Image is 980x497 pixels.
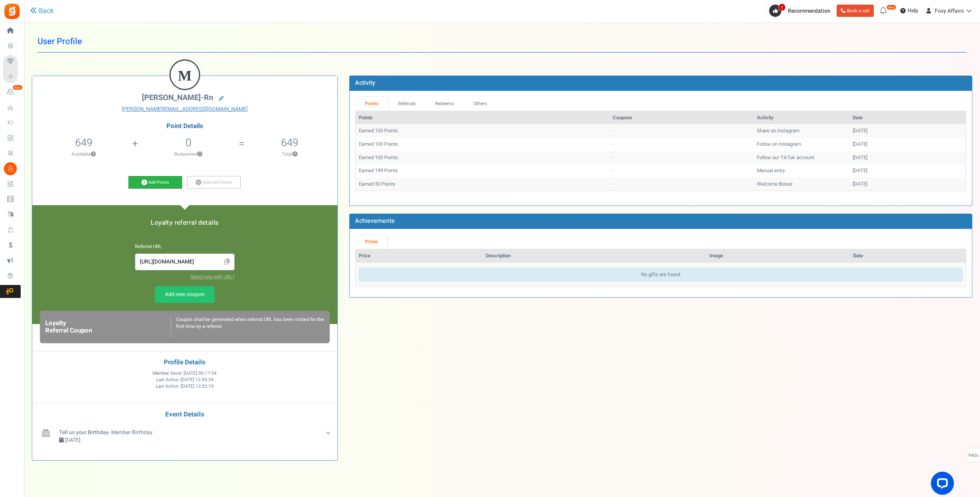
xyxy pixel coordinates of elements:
td: - [610,124,754,138]
em: New [13,85,23,90]
button: ? [197,152,202,157]
span: Member Since : [153,370,217,377]
td: Follow on Instagram [754,138,850,151]
p: Total [245,151,333,158]
a: Add new coupon [155,286,215,303]
img: Gratisfaction [3,3,21,20]
td: Earned 100 Points [356,138,610,151]
th: Description [483,249,706,263]
a: Redeems [426,97,464,111]
td: - [610,164,754,178]
th: Date [850,111,966,125]
a: Prizes [355,235,388,249]
h4: Event Details [38,411,332,418]
h5: Loyalty referral details [40,219,330,226]
span: Last Action : [156,383,214,390]
div: [DATE] [853,141,963,148]
button: ? [293,152,298,157]
figcaption: M [171,61,199,91]
h4: Point Details [32,123,337,130]
a: Help [897,5,921,17]
th: Coupons [610,111,754,125]
div: [DATE] [853,167,963,174]
a: Book a call [837,5,874,17]
span: [DATE] [65,436,81,444]
td: Welcome Bonus [754,178,850,191]
td: Earned 199 Points [356,164,610,178]
span: 649 [75,135,92,150]
h1: User Profile [38,31,967,53]
td: Follow our TikTok account [754,151,850,165]
span: Help [906,7,918,15]
b: Achievements [355,216,395,225]
td: Earned 50 Points [356,178,610,191]
div: [DATE] [853,181,963,188]
h4: Profile Details [38,359,332,366]
h6: Loyalty Referral Coupon [45,320,171,334]
a: Points [355,97,388,111]
h5: 649 [281,137,298,148]
a: 1 Recommendation [769,5,834,17]
span: FAQs [968,448,978,463]
b: Tell us your Birthday [59,428,109,436]
div: [DATE] [853,127,963,135]
span: Foxy Affairs [935,7,964,15]
span: Last Active : [156,377,214,383]
span: Click to Copy [221,255,233,269]
span: [PERSON_NAME]-rn [142,92,213,103]
button: ? [91,152,96,157]
a: [PERSON_NAME][EMAIL_ADDRESS][DOMAIN_NAME] [38,105,332,113]
b: Activity [355,78,375,87]
a: New [3,86,21,99]
th: Image [706,249,850,263]
td: Earned 100 Points [356,151,610,165]
span: [DATE] 00:17:54 [184,370,217,377]
td: Earned 100 Points [356,124,610,138]
a: Need help with URL? [191,273,235,280]
h6: Referral URL [135,244,235,250]
h5: 0 [186,137,191,148]
th: Prize [356,249,483,263]
td: - [610,138,754,151]
td: - [610,178,754,191]
th: Activity [754,111,850,125]
div: [DATE] [853,154,963,161]
span: 1 [778,3,786,11]
a: Others [464,97,497,111]
em: New [886,5,896,10]
span: [DATE] 12:52:10 [181,383,214,390]
p: Available [36,151,131,158]
a: Subtract Points [187,176,241,189]
td: - [610,151,754,165]
div: No gifts are found [359,268,963,282]
div: Coupon shall be generated when referral URL has been visited for the first time by a referral [171,316,324,338]
span: [DATE] 12:43:34 [181,377,214,383]
span: - Member Birthday [59,428,153,436]
th: Date [850,249,966,263]
td: Share on Instagram [754,124,850,138]
span: Manual entry [757,167,785,174]
th: Points [356,111,610,125]
span: Recommendation [788,7,830,15]
a: Add Points [128,176,182,189]
p: Redeemed [139,151,238,158]
a: Referrals [388,97,426,111]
